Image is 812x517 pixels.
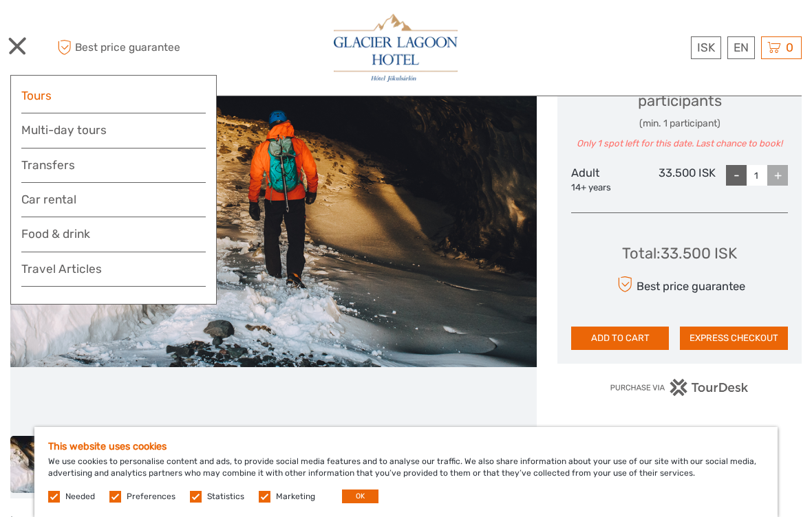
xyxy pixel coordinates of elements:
[571,181,643,195] div: 14+ years
[276,491,315,503] label: Marketing
[65,491,95,503] label: Needed
[571,117,788,131] div: (min. 1 participant)
[21,190,206,210] a: Car rental
[784,41,795,54] span: 0
[622,243,737,264] div: Total : 33.500 ISK
[48,441,764,452] h5: This website uses cookies
[334,14,458,82] img: 2790-86ba44ba-e5e5-4a53-8ab7-28051417b7bc_logo_big.jpg
[610,379,749,396] img: PurchaseViaTourDesk.png
[21,120,206,140] a: Multi-day tours
[21,86,206,106] a: Tours
[54,36,209,59] span: Best price guarantee
[571,137,788,151] div: Only 1 spot left for this date. Last chance to book!
[680,327,788,350] button: EXPRESS CHECKOUT
[571,68,788,151] div: Select the number of participants
[10,436,113,494] img: a2d8b2904cd54c549af70e5900a9540b_slider_thumbnail.jpg
[342,489,378,503] button: OK
[207,491,244,503] label: Statistics
[571,327,669,350] button: ADD TO CART
[127,491,175,503] label: Preferences
[34,427,778,517] div: We use cookies to personalise content and ads, to provide social media features and to analyse ou...
[697,41,715,54] span: ISK
[767,165,788,186] div: +
[21,259,206,287] a: Travel Articles
[727,36,755,59] div: EN
[571,165,643,194] div: Adult
[643,165,716,194] div: 33.500 ISK
[21,155,206,175] a: Transfers
[614,272,745,296] div: Best price guarantee
[11,5,52,47] button: Open LiveChat chat widget
[726,165,747,186] div: -
[21,224,206,252] a: Food & drink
